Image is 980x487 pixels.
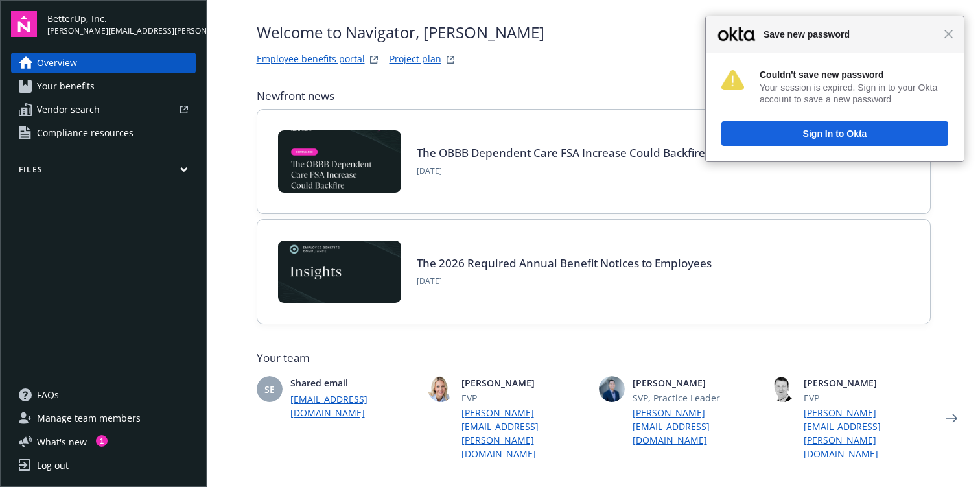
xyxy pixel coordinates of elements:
[37,76,95,97] span: Your benefits
[757,27,944,42] span: Save new password
[804,406,931,460] a: [PERSON_NAME][EMAIL_ADDRESS][PERSON_NAME][DOMAIN_NAME]
[47,11,196,37] button: BetterUp, Inc.[PERSON_NAME][EMAIL_ADDRESS][PERSON_NAME][DOMAIN_NAME]
[37,385,59,405] span: FAQs
[11,11,37,37] img: navigator-logo.svg
[96,435,108,447] div: 1
[278,241,401,303] img: Card Image - EB Compliance Insights.png
[417,276,712,287] span: [DATE]
[944,29,953,39] span: Close
[37,408,141,429] span: Manage team members
[11,76,196,97] a: Your benefits
[721,70,744,90] img: 4LvBYCYYpWoWyuJ1JVHNRiIkgWa908llMfD4u4MVn9thWb4LAqcA2E7dTuhfAz7zqpCizxhzM8B7m4K22xBmQer5oNwiAX9iG...
[417,255,712,270] a: The 2026 Required Annual Benefit Notices to Employees
[290,392,417,420] a: [EMAIL_ADDRESS][DOMAIN_NAME]
[804,376,931,390] span: [PERSON_NAME]
[290,376,417,390] span: Shared email
[11,408,196,429] a: Manage team members
[278,130,401,193] img: BLOG-Card Image - Compliance - OBBB Dep Care FSA - 08-01-25.jpg
[941,408,962,429] a: Next
[721,121,948,146] button: Sign In to Okta
[428,376,454,402] img: photo
[257,21,544,44] span: Welcome to Navigator , [PERSON_NAME]
[390,52,441,67] a: Project plan
[257,350,931,366] span: Your team
[633,406,760,447] a: [PERSON_NAME][EMAIL_ADDRESS][DOMAIN_NAME]
[461,406,589,460] a: [PERSON_NAME][EMAIL_ADDRESS][PERSON_NAME][DOMAIN_NAME]
[37,123,134,143] span: Compliance resources
[461,391,589,405] span: EVP
[11,385,196,405] a: FAQs
[417,145,705,160] a: The OBBB Dependent Care FSA Increase Could Backfire
[264,383,275,396] span: SE
[37,99,100,120] span: Vendor search
[599,376,625,402] img: photo
[760,69,948,80] div: Couldn't save new password
[11,435,108,449] button: What's new1
[47,25,196,37] span: [PERSON_NAME][EMAIL_ADDRESS][PERSON_NAME][DOMAIN_NAME]
[633,391,760,405] span: SVP, Practice Leader
[760,82,948,105] div: Your session is expired. Sign in to your Okta account to save a new password
[366,52,382,67] a: striveWebsite
[37,435,87,449] span: What ' s new
[37,455,69,476] div: Log out
[257,88,334,104] span: Newfront news
[47,12,196,25] span: BetterUp, Inc.
[11,99,196,120] a: Vendor search
[257,52,365,67] a: Employee benefits portal
[804,391,931,405] span: EVP
[11,164,196,180] button: Files
[443,52,458,67] a: projectPlanWebsite
[461,376,589,390] span: [PERSON_NAME]
[11,53,196,73] a: Overview
[633,376,760,390] span: [PERSON_NAME]
[417,165,705,177] span: [DATE]
[11,123,196,143] a: Compliance resources
[770,376,796,402] img: photo
[37,53,77,73] span: Overview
